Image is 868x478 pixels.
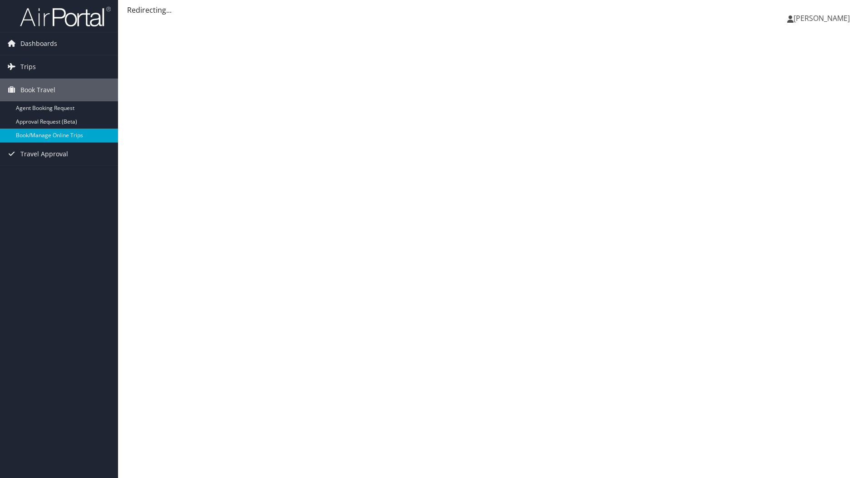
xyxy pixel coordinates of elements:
[20,55,36,78] span: Trips
[127,5,859,15] div: Redirecting...
[20,143,68,165] span: Travel Approval
[787,5,859,32] a: [PERSON_NAME]
[20,79,55,101] span: Book Travel
[794,13,850,23] span: [PERSON_NAME]
[20,6,111,27] img: airportal-logo.png
[20,32,57,55] span: Dashboards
